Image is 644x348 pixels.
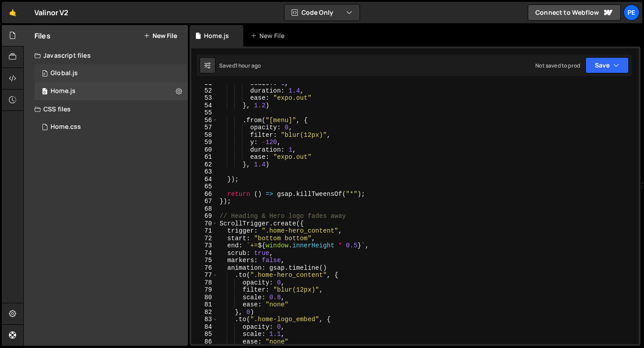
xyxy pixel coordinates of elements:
[191,109,218,117] div: 55
[51,123,81,131] div: Home.css
[191,323,218,331] div: 84
[623,4,640,21] a: Pe
[51,87,76,95] div: Home.js
[219,62,261,69] div: Saved
[191,220,218,228] div: 70
[191,161,218,169] div: 62
[191,309,218,316] div: 82
[34,82,188,100] div: 17312/48035.js
[191,146,218,154] div: 60
[191,272,218,279] div: 77
[191,235,218,242] div: 72
[191,301,218,309] div: 81
[191,338,218,346] div: 86
[34,64,188,82] div: 17312/48098.js
[204,31,229,40] div: Home.js
[2,2,24,23] a: 🤙
[535,62,580,69] div: Not saved to prod
[42,71,47,78] span: 0
[191,205,218,213] div: 68
[191,153,218,161] div: 61
[191,124,218,132] div: 57
[191,102,218,110] div: 54
[191,242,218,250] div: 73
[191,168,218,176] div: 63
[34,118,188,136] div: 17312/48036.css
[24,47,188,64] div: Javascript files
[191,176,218,183] div: 64
[250,31,288,40] div: New File
[42,89,47,96] span: 0
[144,32,177,39] button: New File
[34,7,69,18] div: Valinor V2
[191,257,218,264] div: 75
[24,100,188,118] div: CSS files
[191,227,218,235] div: 71
[191,117,218,124] div: 56
[191,286,218,294] div: 79
[235,62,261,69] div: 1 hour ago
[191,183,218,191] div: 65
[191,294,218,301] div: 80
[284,4,360,21] button: Code Only
[51,69,78,77] div: Global.js
[191,191,218,198] div: 66
[191,132,218,139] div: 58
[585,57,629,73] button: Save
[191,87,218,95] div: 52
[191,250,218,257] div: 74
[34,31,51,41] h2: Files
[528,4,621,21] a: Connect to Webflow
[191,316,218,323] div: 83
[191,198,218,205] div: 67
[191,279,218,287] div: 78
[191,94,218,102] div: 53
[191,331,218,338] div: 85
[191,212,218,220] div: 69
[191,264,218,272] div: 76
[191,139,218,146] div: 59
